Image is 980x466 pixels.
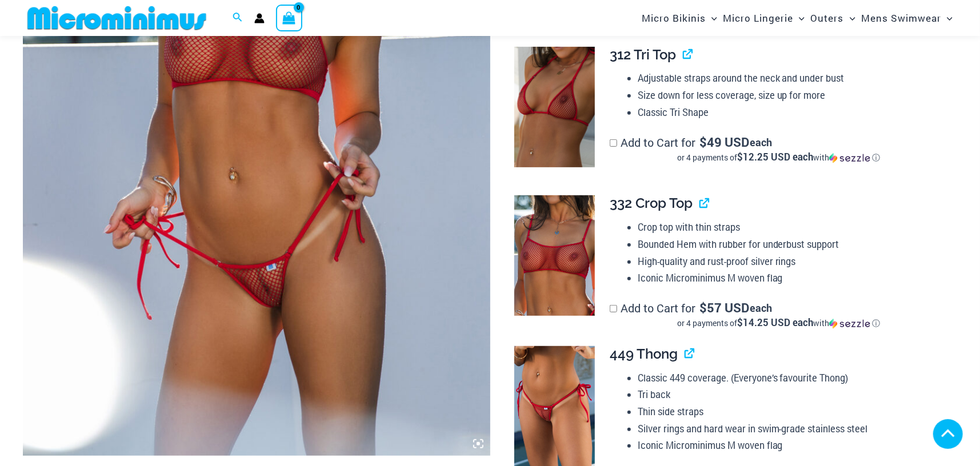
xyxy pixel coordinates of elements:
span: Menu Toggle [941,3,953,33]
span: Mens Swimwear [861,3,941,33]
div: or 4 payments of with [610,318,948,329]
li: Size down for less coverage, size up for more [638,87,948,104]
li: Crop top with thin straps [638,219,948,236]
div: or 4 payments of with [610,152,948,163]
span: 332 Crop Top [610,195,693,211]
img: Summer Storm Red 332 Crop Top [514,195,595,316]
span: each [750,136,773,148]
a: OutersMenu ToggleMenu Toggle [808,3,858,33]
span: Menu Toggle [844,3,855,33]
a: View Shopping Cart, empty [276,5,302,31]
li: Thin side straps [638,403,948,420]
div: or 4 payments of$14.25 USD eachwithSezzle Click to learn more about Sezzle [610,318,948,329]
span: Menu Toggle [793,3,805,33]
img: Summer Storm Red 312 Tri Top [514,47,595,167]
img: Sezzle [829,153,870,163]
a: Micro BikinisMenu ToggleMenu Toggle [639,3,720,33]
a: Search icon link [233,11,243,26]
a: Micro LingerieMenu ToggleMenu Toggle [720,3,807,33]
label: Add to Cart for [610,300,948,329]
nav: Site Navigation [637,2,957,34]
span: 449 Thong [610,346,678,362]
span: Micro Lingerie [723,3,793,33]
li: Silver rings and hard wear in swim-grade stainless steel [638,420,948,437]
li: Adjustable straps around the neck and under bust [638,70,948,87]
span: each [750,302,773,314]
img: MM SHOP LOGO FLAT [23,5,211,31]
a: Account icon link [254,13,265,23]
li: Iconic Microminimus M woven flag [638,437,948,454]
span: 49 USD [699,136,749,148]
li: Classic Tri Shape [638,104,948,121]
span: Micro Bikinis [642,3,706,33]
span: $ [699,134,707,150]
div: or 4 payments of$12.25 USD eachwithSezzle Click to learn more about Sezzle [610,152,948,163]
span: 57 USD [699,302,749,314]
input: Add to Cart for$49 USD eachor 4 payments of$12.25 USD eachwithSezzle Click to learn more about Se... [610,139,617,147]
img: Sezzle [829,319,870,329]
span: Menu Toggle [706,3,717,33]
span: Outers [811,3,844,33]
li: High-quality and rust-proof silver rings [638,253,948,270]
a: Mens SwimwearMenu ToggleMenu Toggle [858,3,955,33]
span: $12.25 USD each [737,150,813,163]
input: Add to Cart for$57 USD eachor 4 payments of$14.25 USD eachwithSezzle Click to learn more about Se... [610,305,617,312]
li: Classic 449 coverage. (Everyone’s favourite Thong) [638,369,948,387]
li: Iconic Microminimus M woven flag [638,270,948,287]
li: Bounded Hem with rubber for underbust support [638,236,948,253]
span: $ [699,299,707,316]
span: 312 Tri Top [610,46,676,63]
span: $14.25 USD each [737,316,813,329]
label: Add to Cart for [610,135,948,163]
li: Tri back [638,386,948,403]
